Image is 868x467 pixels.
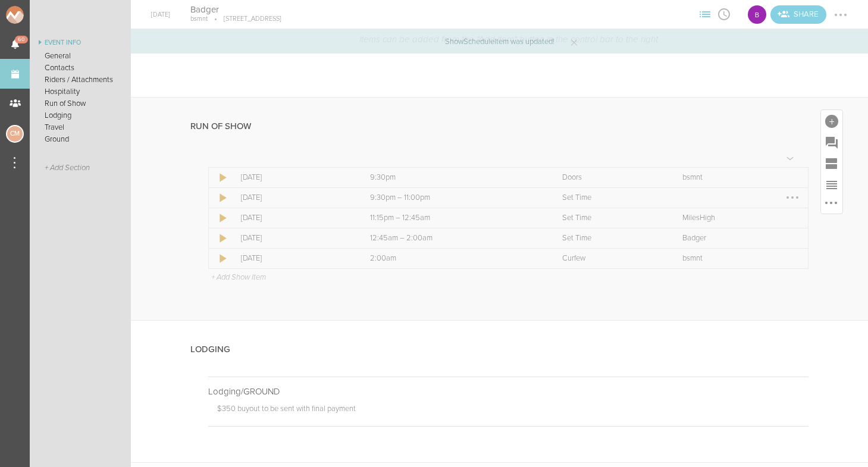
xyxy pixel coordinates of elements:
[30,133,131,145] a: Ground
[821,174,842,196] div: Reorder Items in this Section
[30,62,131,74] a: Contacts
[562,254,656,264] p: Curfew
[821,110,842,131] div: Add Item
[562,173,656,183] p: Doors
[682,254,784,264] p: bsmnt
[821,153,842,174] div: Add Section
[241,193,344,202] p: [DATE]
[208,386,809,397] p: Lodging/GROUND
[562,234,656,243] p: Set Time
[30,109,131,121] a: Lodging
[30,36,131,50] a: Event Info
[370,254,536,264] p: 2:00am
[370,173,536,183] p: 9:30pm
[211,272,266,282] p: + Add Show Item
[30,86,131,98] a: Hospitality
[30,98,131,109] a: Run of Show
[370,214,536,223] p: 11:15pm – 12:45am
[682,214,784,223] p: MilesHigh
[370,234,536,243] p: 12:45am – 2:00am
[241,173,344,182] p: [DATE]
[30,74,131,86] a: Riders / Attachments
[208,15,281,23] p: [STREET_ADDRESS]
[562,193,656,203] p: Set Time
[715,10,734,17] span: View Itinerary
[747,4,767,25] div: B
[770,5,826,24] div: Share
[190,121,251,131] h4: Run of Show
[190,344,230,355] h4: Lodging
[190,4,281,15] h4: Badger
[241,253,344,263] p: [DATE]
[821,196,842,214] div: More Options
[190,15,208,23] p: bsmnt
[217,404,809,417] p: $350 buyout to be sent with final payment
[695,10,715,17] span: View Sections
[30,50,131,62] a: General
[747,4,767,25] div: bsmnt
[821,131,842,153] div: Add Prompt
[6,6,73,24] img: NOMAD
[562,214,656,223] p: Set Time
[6,125,24,143] div: Charlie McGinley
[15,36,28,43] span: 60
[241,233,344,243] p: [DATE]
[770,5,826,24] a: Invite teams to the Event
[45,164,90,173] span: + Add Section
[682,173,784,183] p: bsmnt
[241,213,344,222] p: [DATE]
[30,121,131,133] a: Travel
[370,193,536,203] p: 9:30pm – 11:00pm
[445,38,554,46] p: ShowScheduleItem was updated!
[682,234,784,243] p: Badger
